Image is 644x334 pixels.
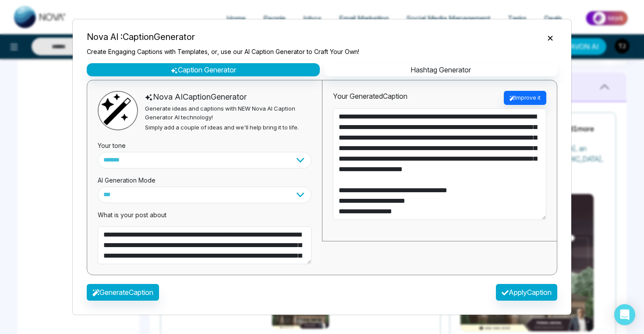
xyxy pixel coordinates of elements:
[98,210,311,219] p: What is your post about
[87,284,159,301] button: GenerateCaption
[496,284,557,301] button: ApplyCaption
[145,91,311,103] div: Nova AI Caption Generator
[504,91,546,105] button: Improve it
[98,134,311,152] div: Your tone
[99,92,134,127] img: magic-wand
[98,169,311,187] div: AI Generation Mode
[333,91,407,105] div: Your Generated Caption
[87,30,359,43] h5: Nova AI : Caption Generator
[145,123,311,132] p: Simply add a couple of ideas and we'll help bring it to life.
[145,104,311,122] p: Generate ideas and captions with NEW Nova AI Caption Generator AI technology!
[543,32,557,43] button: Close
[324,63,557,76] button: Hashtag Generator
[87,47,359,56] p: Create Engaging Captions with Templates, or, use our AI Caption Generator to Craft Your Own!
[614,304,635,325] div: Open Intercom Messenger
[87,63,320,76] button: Caption Generator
